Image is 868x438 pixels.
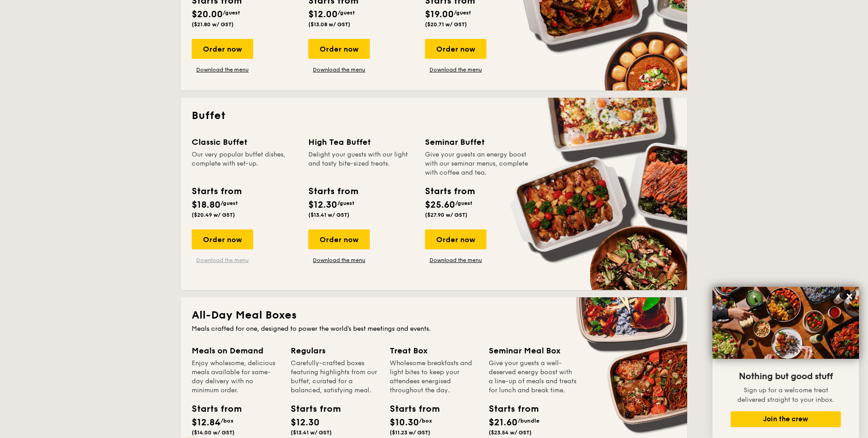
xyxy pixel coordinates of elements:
span: /bundle [518,418,539,424]
img: DSC07876-Edit02-Large.jpeg [712,287,859,359]
div: Starts from [390,402,430,416]
span: $20.00 [192,9,223,20]
div: High Tea Buffet [308,136,414,148]
div: Give your guests an energy boost with our seminar menus, complete with coffee and tea. [425,150,531,177]
span: ($13.41 w/ GST) [291,429,332,436]
div: Wholesome breakfasts and light bites to keep your attendees energised throughout the day. [390,359,478,395]
div: Order now [425,229,486,249]
div: Starts from [425,185,474,198]
span: /guest [455,200,472,206]
span: Sign up for a welcome treat delivered straight to your inbox. [737,386,834,404]
div: Order now [425,39,486,59]
span: ($20.49 w/ GST) [192,212,235,218]
span: ($23.54 w/ GST) [489,429,532,436]
span: ($13.41 w/ GST) [308,212,349,218]
span: $12.84 [192,417,221,428]
span: /guest [223,10,240,16]
div: Regulars [291,344,379,357]
div: Meals crafted for one, designed to power the world's best meetings and events. [192,324,676,333]
div: Order now [192,39,253,59]
span: $12.30 [308,200,337,210]
a: Download the menu [308,66,370,73]
div: Starts from [291,402,331,416]
span: /guest [338,10,355,16]
span: $18.80 [192,200,221,210]
a: Download the menu [425,66,486,73]
a: Download the menu [308,257,370,264]
span: ($21.80 w/ GST) [192,21,234,28]
span: /box [419,418,432,424]
span: ($13.08 w/ GST) [308,21,350,28]
div: Order now [192,229,253,249]
div: Starts from [489,402,529,416]
span: $10.30 [390,417,419,428]
span: /guest [221,200,238,206]
div: Treat Box [390,344,478,357]
h2: Buffet [192,109,676,123]
div: Seminar Buffet [425,136,531,148]
div: Seminar Meal Box [489,344,577,357]
div: Enjoy wholesome, delicious meals available for same-day delivery with no minimum order. [192,359,280,395]
a: Download the menu [192,66,253,73]
h2: All-Day Meal Boxes [192,308,676,323]
span: ($11.23 w/ GST) [390,429,430,436]
span: $25.60 [425,200,455,210]
div: Our very popular buffet dishes, complete with set-up. [192,150,297,177]
span: $12.30 [291,417,320,428]
button: Close [842,289,857,304]
div: Order now [308,229,370,249]
div: Starts from [192,402,232,416]
a: Download the menu [192,257,253,264]
div: Classic Buffet [192,136,297,148]
span: /box [221,418,234,424]
div: Starts from [308,185,358,198]
span: /guest [454,10,471,16]
span: /guest [337,200,354,206]
span: ($20.71 w/ GST) [425,21,467,28]
span: ($14.00 w/ GST) [192,429,235,436]
a: Download the menu [425,257,486,264]
div: Delight your guests with our light and tasty bite-sized treats. [308,150,414,177]
div: Give your guests a well-deserved energy boost with a line-up of meals and treats for lunch and br... [489,359,577,395]
span: ($27.90 w/ GST) [425,212,467,218]
span: Nothing but good stuff [739,371,833,382]
button: Join the crew [731,411,841,427]
div: Starts from [192,185,241,198]
span: $21.60 [489,417,518,428]
div: Meals on Demand [192,344,280,357]
div: Carefully-crafted boxes featuring highlights from our buffet, curated for a balanced, satisfying ... [291,359,379,395]
span: $12.00 [308,9,338,20]
span: $19.00 [425,9,454,20]
div: Order now [308,39,370,59]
